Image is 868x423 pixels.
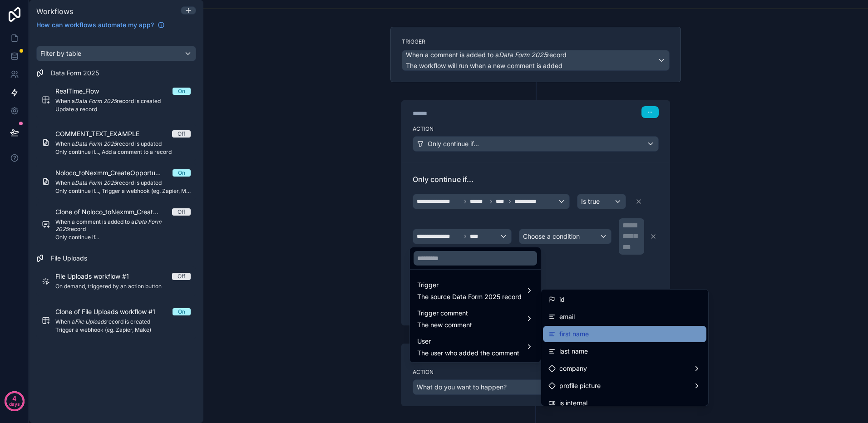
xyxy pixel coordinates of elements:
[559,380,601,391] span: profile picture
[559,294,565,305] span: id
[417,308,472,319] span: Trigger comment
[417,336,519,347] span: User
[417,292,522,301] span: The source Data Form 2025 record
[559,346,588,357] span: last name
[559,363,587,374] span: company
[559,329,589,339] span: first name
[559,311,575,322] span: email
[417,320,472,330] span: The new comment
[417,349,519,358] span: The user who added the comment
[559,398,587,408] span: is internal
[417,280,522,290] span: Trigger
